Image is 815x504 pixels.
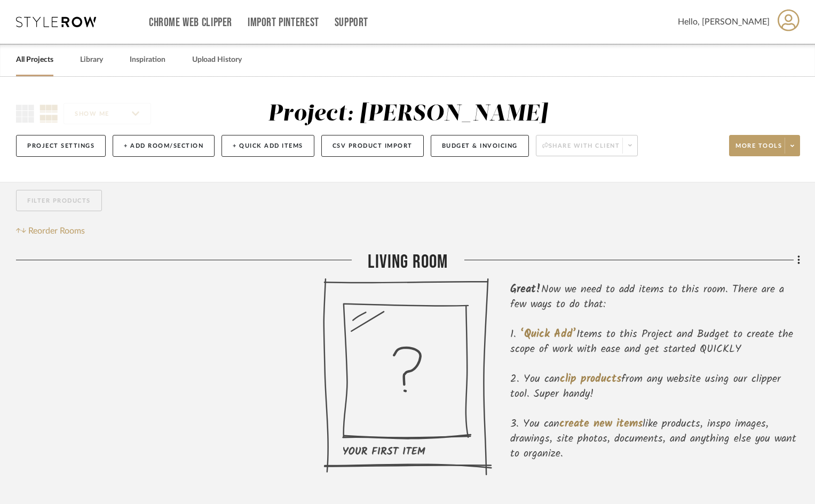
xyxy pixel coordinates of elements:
a: All Projects [16,53,53,67]
button: Share with client [536,135,638,156]
button: Reorder Rooms [16,225,85,237]
span: Hello, [PERSON_NAME] [678,15,770,28]
a: Support [335,18,368,27]
span: clip products [560,371,621,388]
a: Inspiration [130,53,165,67]
button: Budget & Invoicing [431,135,529,157]
span: More tools [735,142,782,158]
button: + Quick Add Items [221,135,314,157]
button: More tools [729,135,800,156]
span: Items to this Project and Budget to create the scope of work with ease and get started QUICKLY [510,326,793,358]
a: Import Pinterest [248,18,319,27]
button: Project Settings [16,135,106,157]
button: + Add Room/Section [113,135,215,157]
span: Great! [510,281,541,298]
div: Project: [PERSON_NAME] [268,103,548,125]
span: Share with client [542,142,620,158]
span: ‘Quick Add’ [520,326,576,343]
a: Library [80,53,103,67]
a: Chrome Web Clipper [149,18,232,27]
button: Filter Products [16,190,102,212]
a: Upload History [192,53,242,67]
li: You can like products, inspo images, drawings, site photos, documents, and anything else you want... [510,417,800,461]
span: Reorder Rooms [28,225,85,237]
li: You can from any website using our clipper tool. Super handy! [510,372,800,402]
div: Now we need to add items to this room. There are a few ways to do that: [510,282,800,312]
button: CSV Product Import [321,135,424,157]
span: create new items [559,415,643,433]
